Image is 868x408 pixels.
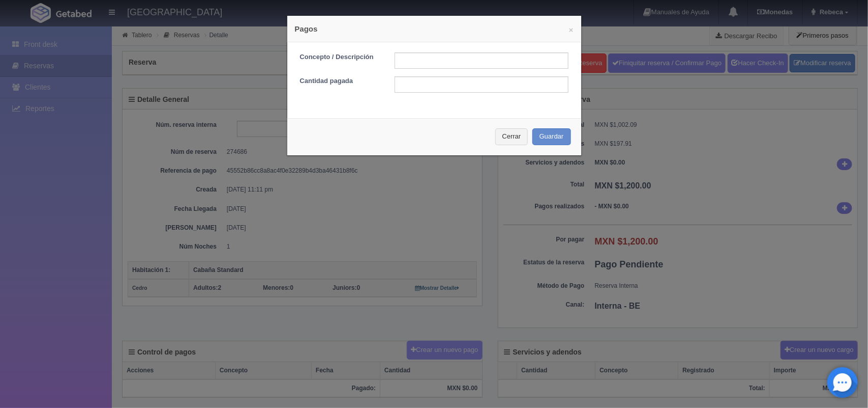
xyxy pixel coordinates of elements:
[569,26,574,34] button: ×
[295,23,574,34] h4: Pagos
[532,128,571,145] button: Guardar
[495,128,528,145] button: Cerrar
[292,76,387,86] label: Cantidad pagada
[292,52,387,62] label: Concepto / Descripción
